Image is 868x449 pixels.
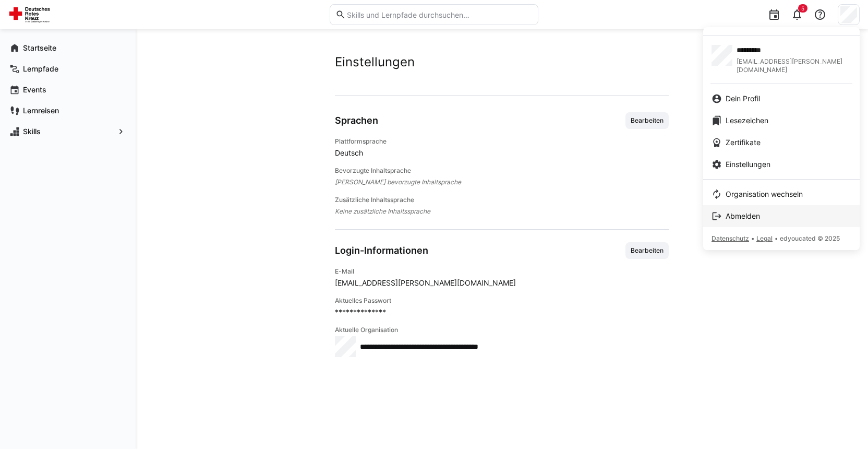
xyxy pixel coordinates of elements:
[751,234,754,242] span: •
[780,234,840,242] span: edyoucated © 2025
[737,57,851,74] span: [EMAIL_ADDRESS][PERSON_NAME][DOMAIN_NAME]
[775,234,778,242] span: •
[756,234,773,242] span: Legal
[726,137,761,148] span: Zertifikate
[726,211,760,221] span: Abmelden
[726,115,768,126] span: Lesezeichen
[712,234,749,242] span: Datenschutz
[726,189,803,199] span: Organisation wechseln
[726,93,760,104] span: Dein Profil
[726,159,770,170] span: Einstellungen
